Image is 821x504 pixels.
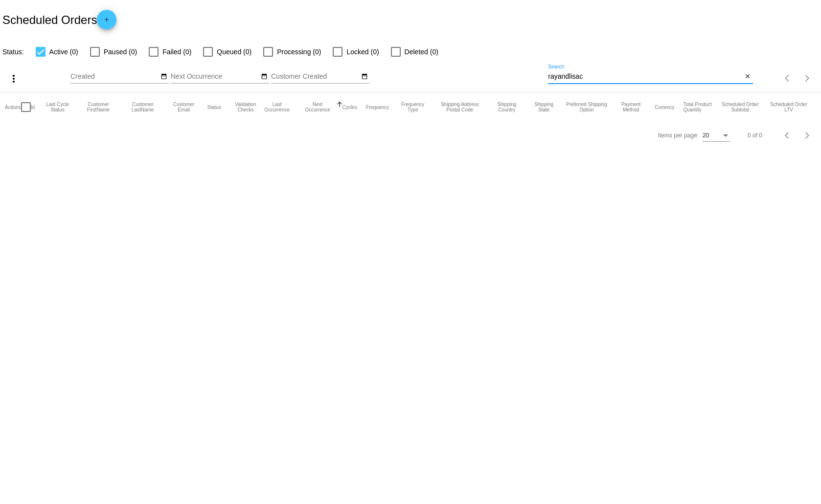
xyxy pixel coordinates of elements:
span: Locked (0) [346,46,379,58]
span: Queued (0) [217,46,251,58]
button: Change sorting for ShippingCountry [492,102,522,112]
h2: Scheduled Orders [2,10,116,29]
span: Failed (0) [162,46,191,58]
button: Change sorting for ShippingState [530,102,557,112]
mat-icon: date_range [261,73,268,81]
button: Change sorting for Cycles [342,104,357,110]
input: Created [70,73,159,81]
mat-header-cell: Total Product Quantity [683,92,719,122]
button: Next page [798,68,817,88]
button: Change sorting for PreferredShippingOption [566,102,608,112]
button: Change sorting for Id [31,104,35,110]
button: Change sorting for Status [207,104,221,110]
input: Search [548,73,742,81]
mat-icon: date_range [160,73,167,81]
span: Active (0) [49,46,78,58]
input: Customer Created [271,73,359,81]
span: Deleted (0) [405,46,438,58]
button: Change sorting for CurrencyIso [655,104,675,110]
mat-icon: more_vert [8,73,20,85]
button: Change sorting for ShippingPostcode [436,102,483,112]
button: Change sorting for PaymentMethod.Type [616,102,646,112]
button: Clear [743,72,753,82]
mat-header-cell: Validation Checks [230,92,261,122]
button: Previous page [778,126,798,145]
button: Change sorting for LastProcessingCycleId [44,102,71,112]
button: Previous page [778,68,798,88]
div: Items per page: [658,132,699,139]
mat-select: Items per page: [703,132,730,139]
button: Change sorting for LastOccurrenceUtc [261,102,293,112]
div: 0 of 0 [748,132,762,139]
input: Next Occurrence [171,73,259,81]
button: Change sorting for CustomerLastName [125,102,160,112]
span: Status: [2,48,24,56]
span: Paused (0) [104,46,137,58]
mat-icon: close [744,73,751,81]
button: Next page [798,126,817,145]
button: Change sorting for Subtotal [719,102,761,112]
button: Change sorting for FrequencyType [398,102,428,112]
mat-icon: add [101,16,113,28]
button: Change sorting for NextOccurrenceUtc [301,102,333,112]
span: 20 [703,132,709,139]
button: Change sorting for LifetimeValue [770,102,807,112]
mat-icon: date_range [361,73,368,81]
span: Processing (0) [277,46,321,58]
mat-header-cell: Actions [5,92,21,122]
button: Change sorting for CustomerEmail [169,102,199,112]
button: Change sorting for Frequency [366,104,389,110]
button: Change sorting for CustomerFirstName [80,102,116,112]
